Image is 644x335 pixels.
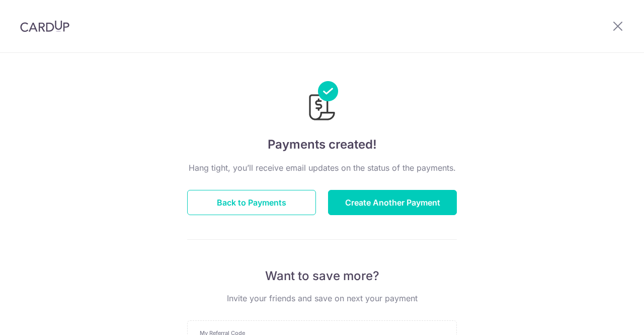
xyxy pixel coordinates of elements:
button: Back to Payments [187,190,316,215]
p: Hang tight, you’ll receive email updates on the status of the payments. [187,162,457,174]
h4: Payments created! [187,136,457,154]
img: Payments [306,81,338,123]
button: Create Another Payment [328,190,457,215]
p: Invite your friends and save on next your payment [187,292,457,304]
img: CardUp [20,20,69,32]
p: Want to save more? [187,268,457,284]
